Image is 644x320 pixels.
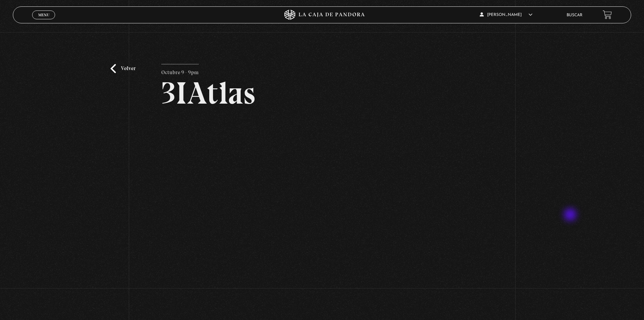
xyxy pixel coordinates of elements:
a: Volver [111,64,136,73]
span: Menu [38,13,49,17]
iframe: Dailymotion video player – 3IATLAS [161,119,483,300]
h2: 3IAtlas [161,78,483,109]
a: Buscar [567,13,582,17]
span: [PERSON_NAME] [480,13,532,17]
p: Octubre 9 - 9pm [161,64,199,78]
a: View your shopping cart [603,10,612,19]
span: Cerrar [36,19,52,23]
